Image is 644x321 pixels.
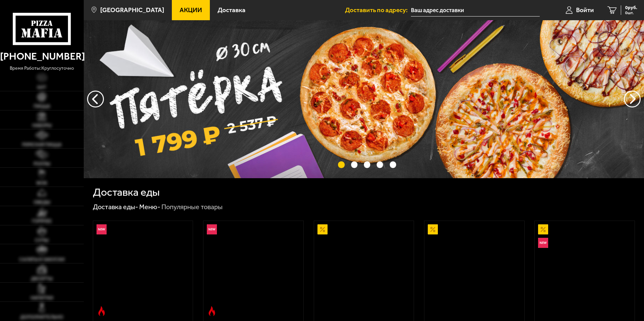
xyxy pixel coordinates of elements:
span: Римская пицца [22,142,62,147]
span: 0 руб. [625,5,637,10]
span: Супы [35,238,48,243]
button: следующий [87,91,104,107]
span: Горячее [32,219,52,224]
span: Войти [576,7,594,13]
span: Обеды [34,200,50,205]
button: точки переключения [390,161,396,168]
span: Дополнительно [20,315,63,320]
span: 0 шт. [625,11,637,15]
a: Меню- [139,203,160,211]
button: предыдущий [624,91,641,107]
button: точки переключения [351,161,357,168]
span: Салаты и закуски [19,257,65,262]
a: АкционныйАль-Шам 25 см (тонкое тесто) [314,221,414,319]
a: Доставка еды- [93,203,138,211]
button: точки переключения [377,161,383,168]
h1: Доставка еды [93,187,160,198]
span: WOK [36,181,47,186]
img: Акционный [428,224,438,234]
button: точки переключения [364,161,370,168]
img: Новинка [207,224,217,234]
img: Острое блюдо [207,306,217,316]
span: Акции [180,7,202,13]
a: НовинкаОстрое блюдоРимская с креветками [93,221,193,319]
a: АкционныйНовинкаВсё включено [535,221,635,319]
span: Роллы [34,162,50,166]
span: Пицца [34,104,50,109]
img: Акционный [317,224,328,234]
input: Ваш адрес доставки [411,4,540,17]
div: Популярные товары [161,203,223,212]
a: АкционныйПепперони 25 см (толстое с сыром) [424,221,524,319]
span: Напитки [31,296,53,300]
img: Новинка [538,238,548,248]
span: Хит [37,85,46,90]
img: Акционный [538,224,548,234]
a: НовинкаОстрое блюдоРимская с мясным ассорти [203,221,303,319]
button: точки переключения [338,161,344,168]
span: Доставить по адресу: [345,7,411,13]
img: Острое блюдо [97,306,107,316]
span: Доставка [218,7,245,13]
span: Десерты [31,277,52,281]
img: Новинка [97,224,107,234]
span: [GEOGRAPHIC_DATA] [100,7,164,13]
span: Наборы [32,123,51,128]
